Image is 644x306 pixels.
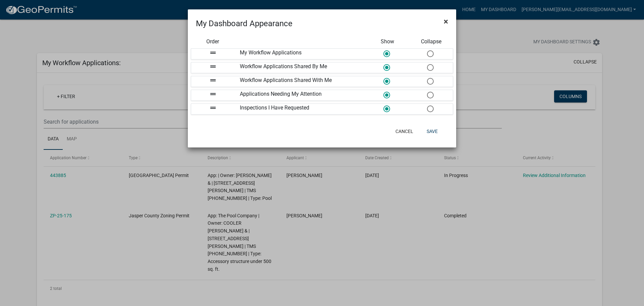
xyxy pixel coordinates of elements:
button: Close [438,12,453,31]
div: Show [366,38,409,46]
i: drag_handle [209,90,217,98]
span: × [444,17,448,26]
h4: My Dashboard Appearance [196,17,292,30]
div: My Workflow Applications [235,49,366,59]
button: Cancel [390,125,419,137]
i: drag_handle [209,76,217,84]
div: Applications Needing My Attention [235,90,366,100]
div: Workflow Applications Shared With Me [235,76,366,87]
button: Save [421,125,443,137]
i: drag_handle [209,62,217,71]
div: Workflow Applications Shared By Me [235,62,366,73]
div: Collapse [410,38,453,46]
div: Order [191,38,234,46]
div: Inspections I Have Requested [235,104,366,114]
i: drag_handle [209,49,217,57]
i: drag_handle [209,104,217,112]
